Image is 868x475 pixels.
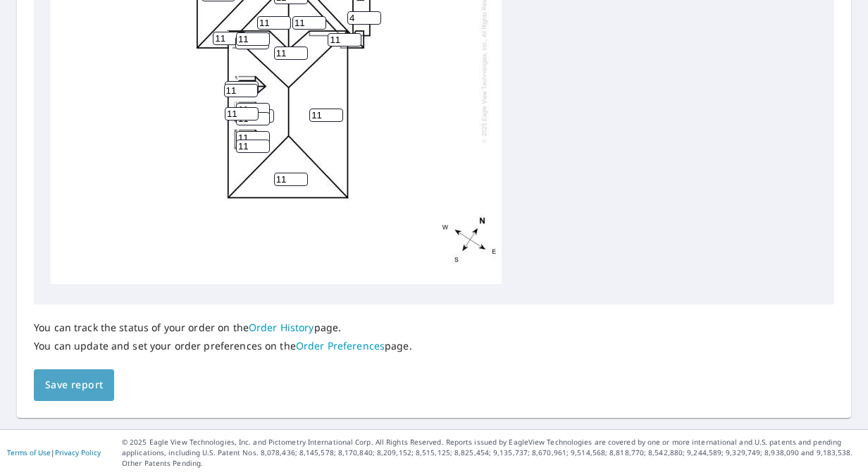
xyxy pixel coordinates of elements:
[249,321,314,334] a: Order History
[34,369,114,401] button: Save report
[122,437,861,469] p: © 2025 Eagle View Technologies, Inc. and Pictometry International Corp. All Rights Reserved. Repo...
[7,448,51,457] a: Terms of Use
[7,448,101,457] p: |
[34,321,412,334] p: You can track the status of your order on the page.
[55,448,101,457] a: Privacy Policy
[34,340,412,352] p: You can update and set your order preferences on the page.
[296,339,385,352] a: Order Preferences
[45,376,103,394] span: Save report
